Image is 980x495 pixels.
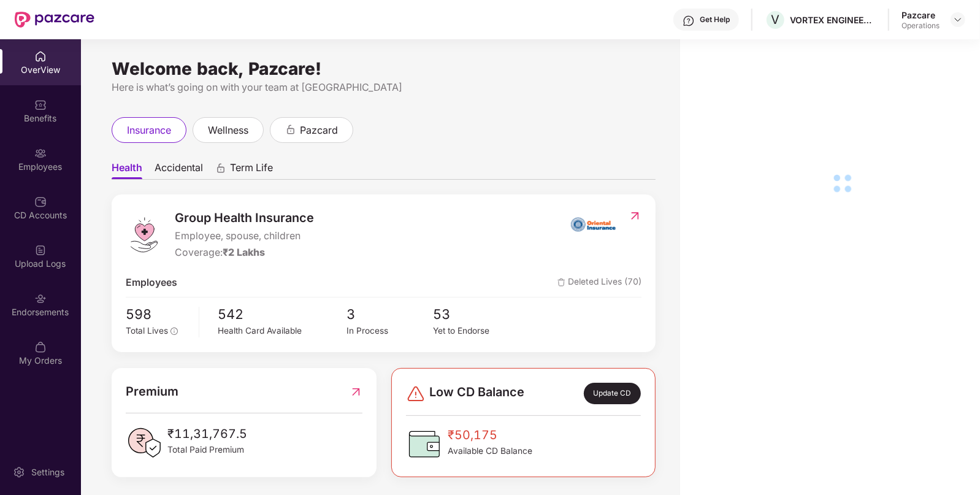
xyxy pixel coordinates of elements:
img: svg+xml;base64,PHN2ZyBpZD0iRGFuZ2VyLTMyeDMyIiB4bWxucz0iaHR0cDovL3d3dy53My5vcmcvMjAwMC9zdmciIHdpZH... [406,384,426,404]
div: Pazcare [902,9,940,21]
span: pazcard [300,123,338,138]
img: RedirectIcon [629,210,641,222]
img: svg+xml;base64,PHN2ZyBpZD0iU2V0dGluZy0yMHgyMCIgeG1sbnM9Imh0dHA6Ly93d3cudzMub3JnLzIwMDAvc3ZnIiB3aW... [13,466,25,478]
img: svg+xml;base64,PHN2ZyBpZD0iRW1wbG95ZWVzIiB4bWxucz0iaHR0cDovL3d3dy53My5vcmcvMjAwMC9zdmciIHdpZHRoPS... [34,147,47,159]
img: New Pazcare Logo [15,12,94,28]
span: Total Lives [126,326,168,336]
img: PaidPremiumIcon [126,424,163,461]
img: svg+xml;base64,PHN2ZyBpZD0iSGVscC0zMngzMiIgeG1sbnM9Imh0dHA6Ly93d3cudzMub3JnLzIwMDAvc3ZnIiB3aWR0aD... [683,15,695,27]
span: Group Health Insurance [175,209,314,228]
div: Here is what’s going on with your team at [GEOGRAPHIC_DATA] [112,80,656,95]
div: animation [215,163,226,174]
span: Available CD Balance [448,445,532,458]
span: 542 [218,304,346,324]
span: Total Paid Premium [167,443,247,457]
div: Yet to Endorse [433,324,519,338]
span: 53 [433,304,519,324]
span: info-circle [170,328,178,335]
img: svg+xml;base64,PHN2ZyBpZD0iRHJvcGRvd24tMzJ4MzIiIHhtbG5zPSJodHRwOi8vd3d3LnczLm9yZy8yMDAwL3N2ZyIgd2... [953,15,963,25]
span: Employee, spouse, children [175,229,314,244]
span: insurance [127,123,171,138]
span: Low CD Balance [429,383,524,404]
img: svg+xml;base64,PHN2ZyBpZD0iVXBsb2FkX0xvZ3MiIGRhdGEtbmFtZT0iVXBsb2FkIExvZ3MiIHhtbG5zPSJodHRwOi8vd3... [34,244,47,256]
img: CDBalanceIcon [406,426,443,462]
span: Accidental [155,161,203,179]
img: insurerIcon [570,209,616,239]
span: 598 [126,304,190,324]
div: Operations [902,21,940,31]
img: svg+xml;base64,PHN2ZyBpZD0iRW5kb3JzZW1lbnRzIiB4bWxucz0iaHR0cDovL3d3dy53My5vcmcvMjAwMC9zdmciIHdpZH... [34,293,47,305]
span: 3 [347,304,433,324]
div: animation [285,124,296,135]
img: svg+xml;base64,PHN2ZyBpZD0iQmVuZWZpdHMiIHhtbG5zPSJodHRwOi8vd3d3LnczLm9yZy8yMDAwL3N2ZyIgd2lkdGg9Ij... [34,99,47,111]
span: Term Life [230,161,273,179]
div: Welcome back, Pazcare! [112,64,656,74]
div: Health Card Available [218,324,346,338]
img: svg+xml;base64,PHN2ZyBpZD0iSG9tZSIgeG1sbnM9Imh0dHA6Ly93d3cudzMub3JnLzIwMDAvc3ZnIiB3aWR0aD0iMjAiIG... [34,50,47,63]
img: svg+xml;base64,PHN2ZyBpZD0iQ0RfQWNjb3VudHMiIGRhdGEtbmFtZT0iQ0QgQWNjb3VudHMiIHhtbG5zPSJodHRwOi8vd3... [34,196,47,208]
span: Employees [126,275,177,291]
span: ₹2 Lakhs [223,247,265,258]
span: ₹11,31,767.5 [167,424,247,443]
div: VORTEX ENGINEERING(PVT) LTD. [790,14,876,26]
div: Update CD [584,383,641,404]
img: deleteIcon [557,278,565,286]
img: logo [126,217,163,253]
img: svg+xml;base64,PHN2ZyBpZD0iTXlfT3JkZXJzIiBkYXRhLW5hbWU9Ik15IE9yZGVycyIgeG1sbnM9Imh0dHA6Ly93d3cudz... [34,341,47,353]
img: RedirectIcon [350,382,362,401]
span: wellness [208,123,248,138]
span: ₹50,175 [448,426,532,445]
span: Deleted Lives (70) [557,275,641,291]
span: Premium [126,382,178,401]
span: Health [112,161,142,179]
div: In Process [347,324,433,338]
div: Settings [28,466,68,478]
div: Coverage: [175,245,314,261]
div: Get Help [700,15,730,25]
span: V [771,12,780,27]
